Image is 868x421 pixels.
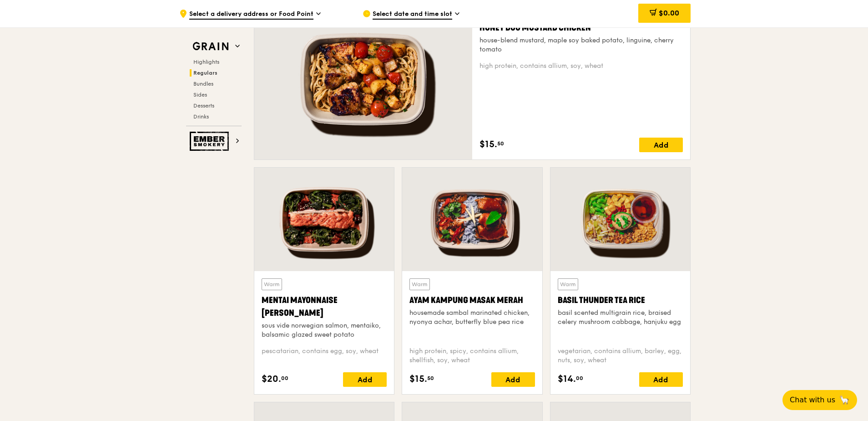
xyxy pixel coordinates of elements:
span: Regulars [193,70,217,76]
div: basil scented multigrain rice, braised celery mushroom cabbage, hanjuku egg [558,308,683,327]
div: high protein, spicy, contains allium, shellfish, soy, wheat [409,347,535,365]
span: 00 [576,375,583,382]
div: Ayam Kampung Masak Merah [409,294,535,307]
span: $15. [409,372,427,386]
div: Add [639,372,683,387]
div: Basil Thunder Tea Rice [558,294,683,307]
div: housemade sambal marinated chicken, nyonya achar, butterfly blue pea rice [409,308,535,327]
span: Bundles [193,81,213,87]
div: Warm [262,278,282,290]
div: vegetarian, contains allium, barley, egg, nuts, soy, wheat [558,347,683,365]
div: Honey Duo Mustard Chicken [479,21,683,34]
span: Sides [193,92,207,98]
span: 00 [281,375,288,382]
span: Select a delivery address or Food Point [189,10,313,20]
span: Chat with us [790,395,835,406]
button: Chat with us🦙 [782,390,857,410]
span: Highlights [193,59,219,65]
div: Warm [409,278,430,290]
span: $14. [558,372,576,386]
div: Mentai Mayonnaise [PERSON_NAME] [262,294,387,319]
img: Grain web logo [190,38,232,55]
div: high protein, contains allium, soy, wheat [479,62,683,71]
img: Ember Smokery web logo [190,132,232,151]
div: pescatarian, contains egg, soy, wheat [262,347,387,365]
span: Desserts [193,103,214,109]
div: Add [343,372,387,387]
span: 50 [427,375,434,382]
span: 50 [497,140,504,147]
div: house-blend mustard, maple soy baked potato, linguine, cherry tomato [479,36,683,54]
span: $15. [479,138,497,151]
span: Select date and time slot [373,10,452,20]
span: 🦙 [839,395,850,406]
div: sous vide norwegian salmon, mentaiko, balsamic glazed sweet potato [262,321,387,339]
span: $0.00 [659,9,679,17]
div: Warm [558,278,578,290]
span: $20. [262,372,281,386]
div: Add [639,138,683,152]
span: Drinks [193,113,209,120]
div: Add [491,372,535,387]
